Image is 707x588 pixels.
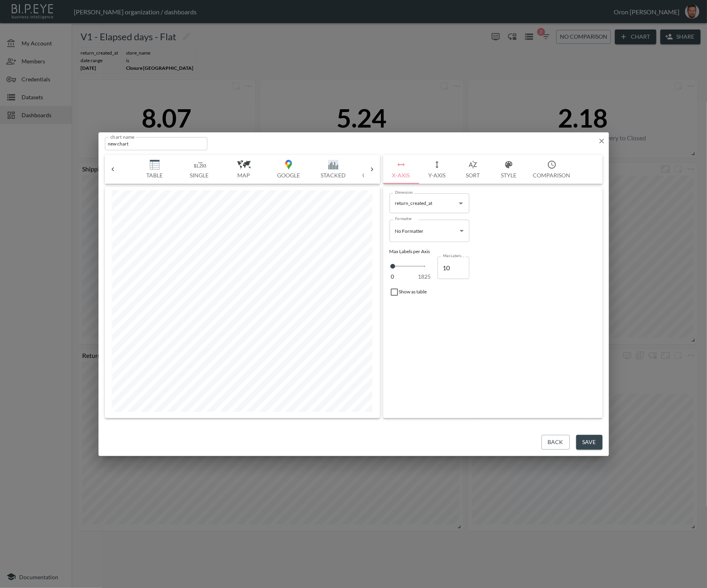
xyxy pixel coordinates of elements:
[491,155,527,184] button: Style
[132,155,177,184] button: Table
[362,160,394,169] img: svg+xml;base64,PD94bWwgdmVyc2lvbj0iMS4wIiBlbmNvZGluZz0idXRmLTgiPz4NCjxzdmcgd2lkdGg9IjgwMHB4IiBoZW...
[105,137,208,150] input: chart name
[228,160,260,169] img: 3bea026a3d32b66468527160663441e9.svg
[395,228,424,234] span: No Formatter
[395,216,412,221] label: Formatter
[542,435,570,450] button: Back
[273,160,305,169] img: svg+xml;base64,PHN2ZyB4bWxucz0iaHR0cDovL3d3dy53My5vcmcvMjAwMC9zdmciIHZpZXdCb3g9IjAgMCA5Mi4zIDEzMi...
[395,190,413,195] label: Dimension
[527,155,577,184] button: Comparison
[443,253,465,258] label: Max Labels per Axis
[393,197,454,210] input: Dimension
[383,155,419,184] button: X-Axis
[391,273,394,281] span: 0
[222,155,266,184] button: Map
[266,155,311,184] button: Google
[455,198,467,209] button: Open
[110,134,135,140] label: chart name
[177,155,222,184] button: Single
[139,160,171,169] img: svg+xml;base64,PHN2ZyB4bWxucz0iaHR0cDovL3d3dy53My5vcmcvMjAwMC9zdmciIHZpZXdCb3g9IjAgMCAxNzUgMTc1Ij...
[455,155,491,184] button: Sort
[311,155,356,184] button: Stacked
[576,435,603,450] button: Save
[356,155,400,184] button: Calendar
[183,160,215,169] img: svg+xml;base64,PHN2ZyB3aWR0aD0iMTAwJSIgaGVpZ2h0PSIxMDAlIiB2aWV3Qm94PSIwIDAgNTIgMzYiIHhtbG5zPSJodH...
[419,155,455,184] button: Y-Axis
[317,160,349,169] img: 5f4d2adba351f4b44ba0fd18abaf5989.svg
[418,273,431,281] span: 1825
[390,248,596,254] div: Max Labels per Axis
[386,284,599,300] div: Show as table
